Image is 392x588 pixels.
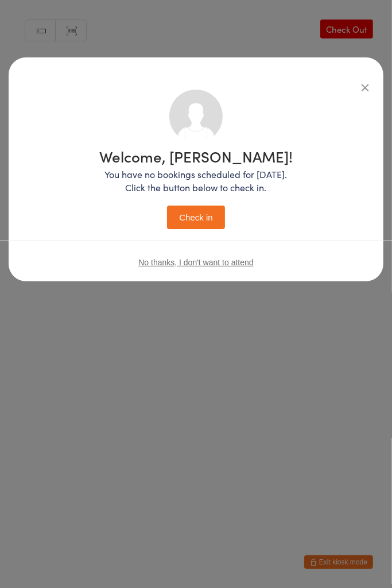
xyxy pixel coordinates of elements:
[99,149,293,164] h1: Welcome, [PERSON_NAME]!
[138,258,253,267] button: No thanks, I don't want to attend
[169,90,223,143] img: no_photo.png
[99,168,293,194] p: You have no bookings scheduled for [DATE]. Click the button below to check in.
[167,206,224,229] button: Check in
